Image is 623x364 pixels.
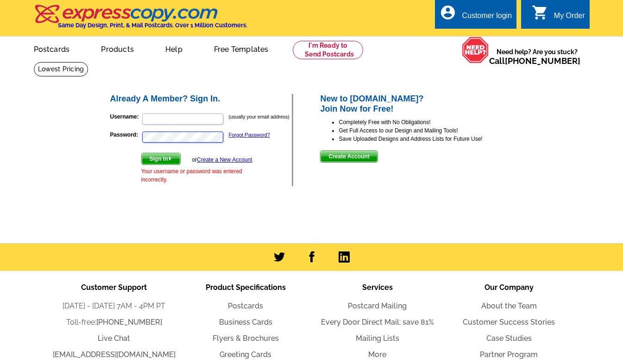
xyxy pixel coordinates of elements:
span: Product Specifications [206,283,286,292]
a: More [368,350,386,359]
span: Need help? Are you stuck? [489,47,585,66]
h2: New to [DOMAIN_NAME]? Join Now for Free! [320,94,514,114]
a: Mailing Lists [356,334,399,343]
a: Greeting Cards [220,350,271,359]
span: Create Account [321,151,377,162]
button: Sign In [141,153,181,165]
a: Business Cards [219,318,272,326]
a: Same Day Design, Print, & Mail Postcards. Over 1 Million Customers. [34,11,247,29]
div: or [192,156,252,164]
img: button-next-arrow-white.png [168,157,172,161]
a: account_circle Customer login [440,10,512,22]
span: Sign In [142,153,180,164]
a: Flyers & Brochures [213,334,279,343]
a: shopping_cart My Order [532,10,585,22]
a: Live Chat [98,334,130,343]
a: Products [86,38,149,59]
li: [DATE] - [DATE] 7AM - 4PM PT [48,301,180,312]
a: [PHONE_NUMBER] [505,56,580,66]
a: [PHONE_NUMBER] [96,318,162,326]
a: Postcard Mailing [348,301,407,310]
span: Call [489,56,580,66]
a: Every Door Direct Mail: save 81% [321,318,434,326]
span: Services [362,283,393,292]
button: Create Account [320,151,378,163]
li: Save Uploaded Designs and Address Lists for Future Use! [339,135,514,143]
a: Help [151,38,197,59]
li: Get Full Access to our Design and Mailing Tools! [339,126,514,135]
a: Postcards [228,301,263,310]
label: Password: [110,131,141,139]
h2: Already A Member? Sign In. [110,94,292,104]
a: Forgot Password? [229,132,270,138]
small: (usually your email address) [229,114,289,119]
li: Completely Free with No Obligations! [339,118,514,126]
i: account_circle [440,4,456,21]
img: help [462,37,489,63]
iframe: LiveChat chat widget [438,149,623,364]
div: My Order [554,12,585,25]
span: Customer Support [81,283,147,292]
div: Customer login [462,12,512,25]
div: Your username or password was entered incorrectly. [141,167,252,184]
i: shopping_cart [532,4,548,21]
a: [EMAIL_ADDRESS][DOMAIN_NAME] [53,350,176,359]
h4: Same Day Design, Print, & Mail Postcards. Over 1 Million Customers. [58,22,247,29]
a: Postcards [19,38,85,59]
li: Toll-free: [48,317,180,328]
a: Free Templates [199,38,283,59]
label: Username: [110,113,141,121]
a: Create a New Account [197,157,252,163]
